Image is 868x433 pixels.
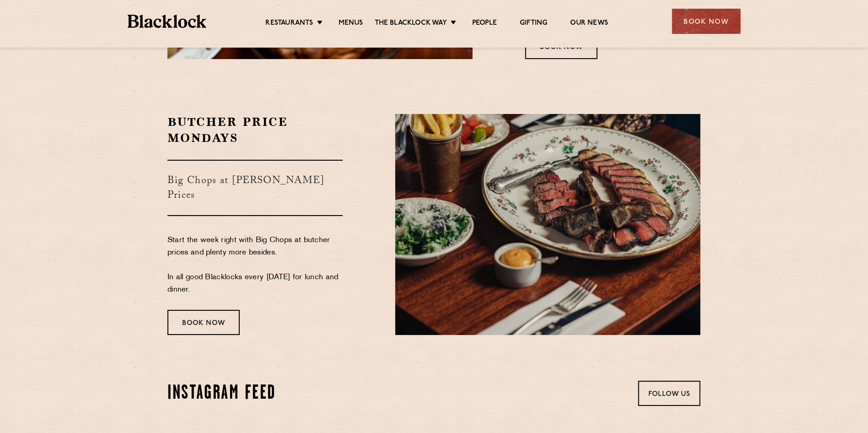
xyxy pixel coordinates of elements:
a: People [472,19,497,29]
a: Restaurants [266,19,313,29]
h3: Big Chops at [PERSON_NAME] Prices [167,160,343,216]
a: Gifting [520,19,547,29]
p: Start the week right with Big Chops at butcher prices and plenty more besides. In all good Blackl... [167,234,343,296]
h2: Butcher Price Mondays [167,114,343,146]
img: Plate of Philip Warren steak on table with chips and sides [395,114,701,335]
a: The Blacklock Way [375,19,447,29]
div: Book Now [167,310,240,335]
img: BL_Textured_Logo-footer-cropped.svg [128,15,207,28]
a: Follow Us [638,381,701,406]
h2: Instagram Feed [167,382,276,405]
div: Book Now [672,9,741,34]
a: Menus [339,19,363,29]
a: Our News [571,19,609,29]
